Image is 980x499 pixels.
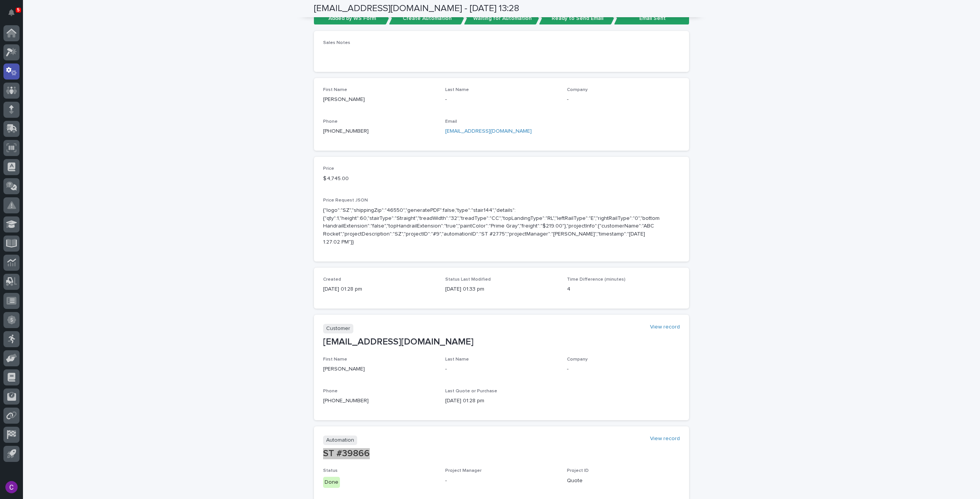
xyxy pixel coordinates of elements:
[323,128,369,134] a: [PHONE_NUMBER]
[323,119,338,124] span: Phone
[445,468,482,473] span: Project Manager
[323,436,357,445] p: Automation
[650,436,680,442] a: View record
[323,357,347,362] span: First Name
[323,277,341,282] span: Created
[445,285,558,293] p: [DATE] 01:33 pm
[445,477,558,485] p: -
[323,198,368,203] span: Price Request JSON
[3,479,20,495] button: users-avatar
[323,41,350,45] span: Sales Notes
[445,96,558,104] p: -
[445,128,532,134] a: [EMAIL_ADDRESS][DOMAIN_NAME]
[10,9,20,21] div: Notifications5
[323,397,436,405] p: [PHONE_NUMBER]
[323,285,436,293] p: [DATE] 01:28 pm
[445,88,469,92] span: Last Name
[323,166,334,171] span: Price
[567,96,680,104] p: -
[567,357,588,362] span: Company
[445,277,491,282] span: Status Last Modified
[3,5,20,21] button: Notifications
[323,389,338,393] span: Phone
[650,324,680,330] a: View record
[323,336,680,348] p: [EMAIL_ADDRESS][DOMAIN_NAME]
[17,7,20,13] p: 5
[323,468,338,473] span: Status
[323,448,680,459] p: ST #39866
[445,397,558,405] p: [DATE] 01:28 pm
[323,175,436,183] p: $ 4,745.00
[445,357,469,362] span: Last Name
[445,389,497,393] span: Last Quote or Purchase
[323,477,340,488] div: Done
[464,12,539,25] p: Waiting for Automation
[445,365,558,373] p: -
[323,324,353,333] p: Customer
[314,12,389,25] p: Added by WS Form
[445,119,457,124] span: Email
[389,12,464,25] p: Create Automation
[567,477,680,485] p: Quote
[567,365,680,373] p: -
[539,12,614,25] p: Ready to Send Email
[323,365,436,373] p: [PERSON_NAME]
[567,285,680,293] p: 4
[323,88,347,92] span: First Name
[567,468,589,473] span: Project ID
[567,88,588,92] span: Company
[567,277,626,282] span: Time Difference (minutes)
[323,96,436,104] p: [PERSON_NAME]
[614,12,689,25] p: Email Sent
[323,206,661,246] p: {"logo":"SZ","shippingZip":"46550","generatePDF":false,"type":"stair144","details":{"qty":1,"heig...
[314,3,519,14] h2: [EMAIL_ADDRESS][DOMAIN_NAME] - [DATE] 13:28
